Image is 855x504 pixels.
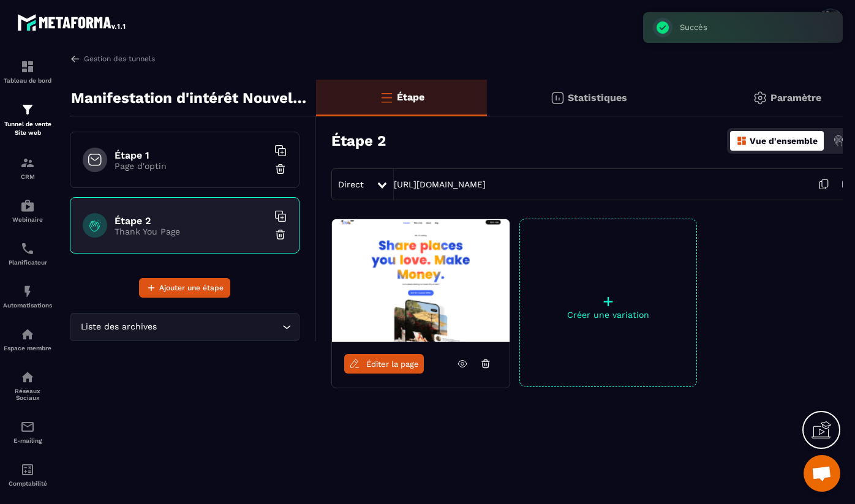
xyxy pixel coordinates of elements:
button: Ajouter une étape [139,278,230,298]
img: logo [17,11,127,33]
img: trash [274,163,287,175]
a: automationsautomationsEspace membre [3,318,52,361]
a: formationformationTableau de bord [3,50,52,93]
p: Étape [397,91,424,103]
a: automationsautomationsWebinaire [3,189,52,232]
img: dashboard-orange.40269519.svg [736,135,747,146]
input: Search for option [159,320,279,334]
img: image [332,219,510,342]
img: actions.d6e523a2.png [833,135,844,146]
p: Comptabilité [3,480,52,487]
h6: Étape 1 [115,149,268,161]
a: [URL][DOMAIN_NAME] [394,179,486,189]
p: Paramètre [770,92,821,103]
p: Tableau de bord [3,77,52,84]
h6: Étape 2 [115,215,268,227]
p: Planificateur [3,259,52,266]
span: Éditer la page [366,359,419,369]
a: automationsautomationsAutomatisations [3,275,52,318]
p: Espace membre [3,345,52,352]
span: Ajouter une étape [159,282,224,294]
img: automations [20,327,35,342]
p: Vue d'ensemble [750,136,818,146]
p: E-mailing [3,437,52,444]
p: + [520,293,696,310]
p: Réseaux Sociaux [3,388,52,401]
img: automations [20,198,35,213]
p: Statistiques [568,92,627,103]
img: scheduler [20,241,35,256]
p: Automatisations [3,302,52,309]
a: emailemailE-mailing [3,410,52,453]
p: CRM [3,173,52,180]
a: Gestion des tunnels [70,53,155,64]
span: Liste des archives [78,320,159,334]
h3: Étape 2 [331,132,386,149]
p: Page d'optin [115,161,268,171]
a: schedulerschedulerPlanificateur [3,232,52,275]
a: formationformationTunnel de vente Site web [3,93,52,146]
a: social-networksocial-networkRéseaux Sociaux [3,361,52,410]
img: bars-o.4a397970.svg [379,90,394,105]
p: Thank You Page [115,227,268,236]
a: formationformationCRM [3,146,52,189]
a: Éditer la page [344,354,424,374]
p: Créer une variation [520,310,696,320]
p: Tunnel de vente Site web [3,120,52,137]
img: email [20,419,35,434]
span: Direct [338,179,364,189]
img: formation [20,156,35,170]
img: stats.20deebd0.svg [550,91,565,105]
img: arrow [70,53,81,64]
img: accountant [20,462,35,477]
img: automations [20,284,35,299]
img: formation [20,59,35,74]
div: Ouvrir le chat [804,455,840,492]
a: accountantaccountantComptabilité [3,453,52,496]
p: Manifestation d'intérêt Nouvelle Terre [71,86,307,110]
img: social-network [20,370,35,385]
img: setting-gr.5f69749f.svg [753,91,767,105]
p: Webinaire [3,216,52,223]
img: trash [274,228,287,241]
div: Search for option [70,313,299,341]
img: formation [20,102,35,117]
